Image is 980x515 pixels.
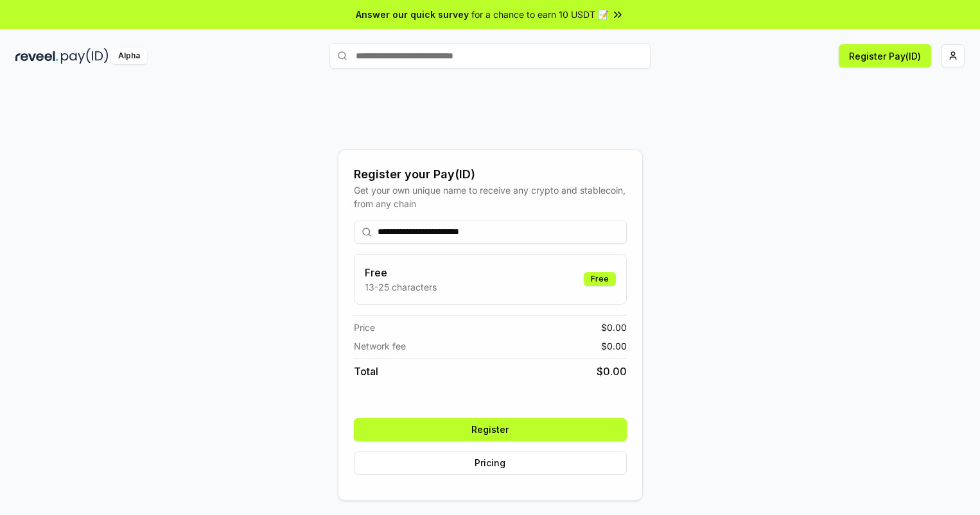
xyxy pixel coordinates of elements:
[584,272,616,286] div: Free
[839,44,931,67] button: Register Pay(ID)
[365,280,437,294] p: 13-25 characters
[471,8,609,21] span: for a chance to earn 10 USDT 📝
[597,364,627,379] span: $ 0.00
[354,321,375,334] span: Price
[365,265,437,280] h3: Free
[601,339,627,353] span: $ 0.00
[15,48,58,64] img: reveel_dark
[601,321,627,334] span: $ 0.00
[354,364,378,379] span: Total
[354,183,627,210] div: Get your own unique name to receive any crypto and stablecoin, from any chain
[354,452,627,475] button: Pricing
[111,48,147,64] div: Alpha
[354,339,406,353] span: Network fee
[356,8,469,21] span: Answer our quick survey
[61,48,109,64] img: pay_id
[354,418,627,441] button: Register
[354,165,627,183] div: Register your Pay(ID)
